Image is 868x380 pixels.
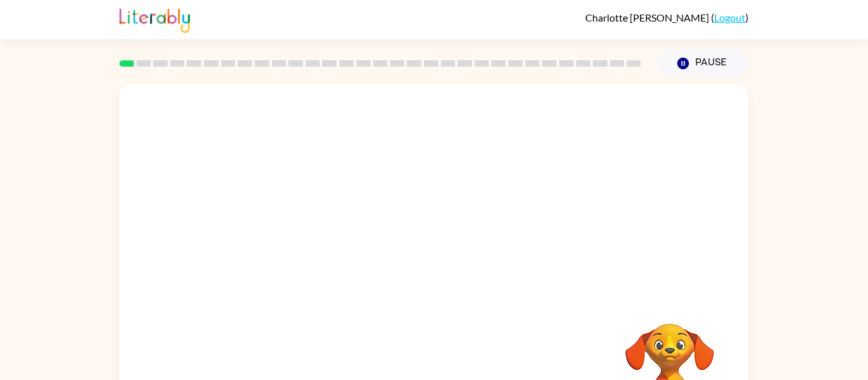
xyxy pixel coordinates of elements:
div: ( ) [585,11,749,23]
span: Charlotte [PERSON_NAME] [585,11,711,23]
img: Literably [119,5,190,33]
a: Logout [714,11,745,23]
button: Pause [656,49,749,78]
